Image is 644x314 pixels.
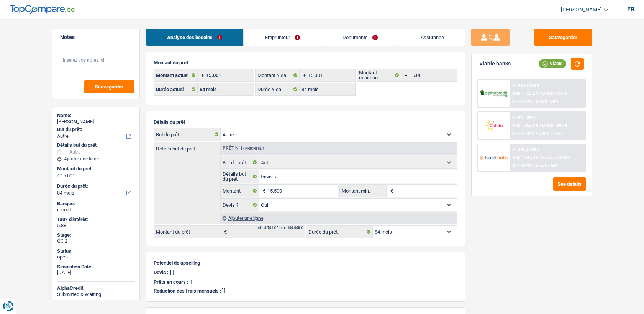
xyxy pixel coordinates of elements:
[536,163,558,168] span: Limit: <65%
[512,131,534,136] span: DTI: 47.34%
[170,270,174,275] p: [-]
[259,185,267,197] span: €
[57,119,135,125] div: [PERSON_NAME]
[533,99,535,104] span: /
[257,226,303,230] div: min: 3.701 € / max: 100.000 €
[221,146,267,151] div: Prêt n°1
[57,207,135,213] div: record
[536,99,558,104] span: Limit: <60%
[512,155,538,160] span: NAI: 1 447,8 €
[553,177,586,191] button: See details
[539,91,541,96] span: /
[387,185,395,197] span: €
[57,156,135,162] div: Ajouter une ligne
[57,232,135,238] div: Stage:
[401,69,410,81] span: €
[512,123,538,128] span: NAI: 1 263,8 €
[399,29,465,46] a: Assurance
[154,260,457,266] p: Potentiel de upselling
[84,80,134,93] button: Sauvegarder
[479,61,511,67] div: Viable banks
[57,126,133,132] label: But du prêt:
[154,69,198,81] label: Montant actuel
[480,150,508,165] img: Record Credits
[154,279,188,285] p: Prêts en cours :
[57,248,135,254] div: Status:
[542,155,570,160] span: Limit: >1.333 €
[512,91,538,96] span: NAI: 1 123,2 €
[154,142,220,151] label: Détails but du prêt
[154,60,457,65] p: Montant du prêt
[306,226,373,238] label: Durée du prêt:
[538,131,563,136] span: Limit: <100%
[512,147,539,152] div: 11.45% | 256 €
[57,142,135,148] div: Détails but du prêt
[10,5,75,14] img: TopCompare Logo
[512,99,532,104] span: DTI: 50.3%
[57,173,60,179] span: €
[536,131,537,136] span: /
[539,123,541,128] span: /
[57,166,133,172] label: Montant du prêt:
[243,146,265,150] span: - Priorité 1
[539,59,566,68] div: Viable
[57,270,135,276] div: [DATE]
[57,285,135,291] div: AlphaCredit:
[256,69,300,81] label: Montant Y call
[512,163,532,168] span: DTI: 43.9%
[60,34,132,41] h5: Notes
[154,226,220,238] label: Montant du prêt
[300,69,308,81] span: €
[220,213,457,224] div: Ajouter une ligne
[221,156,259,168] label: But du prêt
[542,123,567,128] span: Limit: >800 €
[627,6,634,13] div: fr
[154,288,457,294] p: [-]
[57,201,135,207] div: Banque:
[542,91,567,96] span: Limit: >750 €
[154,270,169,275] p: Devis :
[154,288,221,294] span: Réduction des frais mensuels :
[244,29,321,46] a: Emprunteur
[57,222,135,229] div: 5.88
[57,183,133,189] label: Durée du prêt:
[57,264,135,270] div: Simulation Date:
[256,83,300,95] label: Durée Y call
[340,185,387,197] label: Montant min.
[533,163,535,168] span: /
[220,226,229,238] span: €
[146,29,244,46] a: Analyse des besoins
[539,155,541,160] span: /
[321,29,399,46] a: Documents
[95,84,123,89] span: Sauvegarder
[57,291,135,298] div: Submitted & Waiting
[534,29,592,46] button: Sauvegarder
[221,170,259,183] label: Détails but du prêt
[198,69,206,81] span: €
[480,118,508,132] img: Cofidis
[154,128,221,141] label: But du prêt
[221,185,259,197] label: Montant
[221,199,259,211] label: Devis ?
[555,3,608,16] a: [PERSON_NAME]
[190,279,193,285] p: 1
[512,115,537,120] div: 11.9% | 259 €
[57,238,135,244] div: QC 2
[512,83,539,88] div: 11.99% | 260 €
[357,69,401,81] label: Montant minimum
[57,216,135,222] div: Taux d'intérêt:
[154,83,198,95] label: Durée actuel
[561,7,602,13] span: [PERSON_NAME]
[480,89,508,98] img: AlphaCredit
[154,119,457,125] p: Détails du prêt
[57,113,135,119] div: Name:
[57,254,135,260] div: open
